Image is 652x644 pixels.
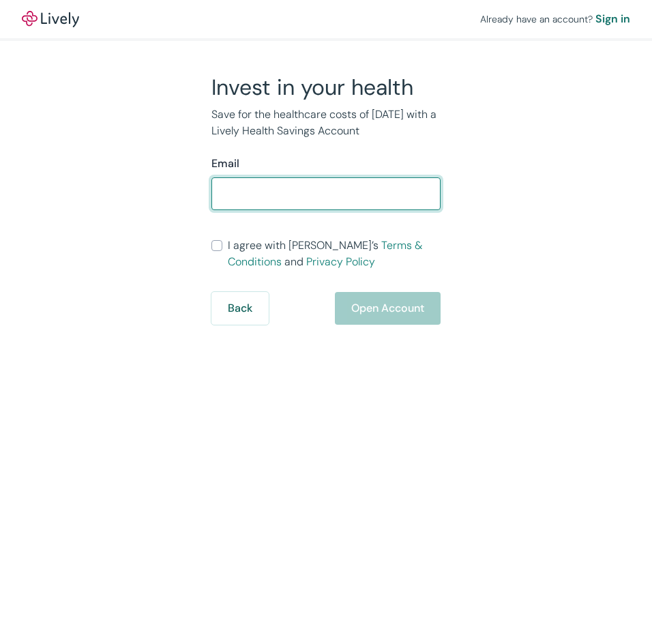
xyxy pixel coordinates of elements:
p: Save for the healthcare costs of [DATE] with a Lively Health Savings Account [211,106,441,139]
span: I agree with [PERSON_NAME]’s and [228,237,441,270]
div: Already have an account? [480,11,630,27]
img: Lively [22,11,79,27]
a: LivelyLively [22,11,79,27]
button: Back [211,292,269,325]
label: Email [211,156,239,172]
a: Sign in [595,11,630,27]
a: Privacy Policy [306,254,375,269]
h2: Invest in your health [211,74,441,101]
